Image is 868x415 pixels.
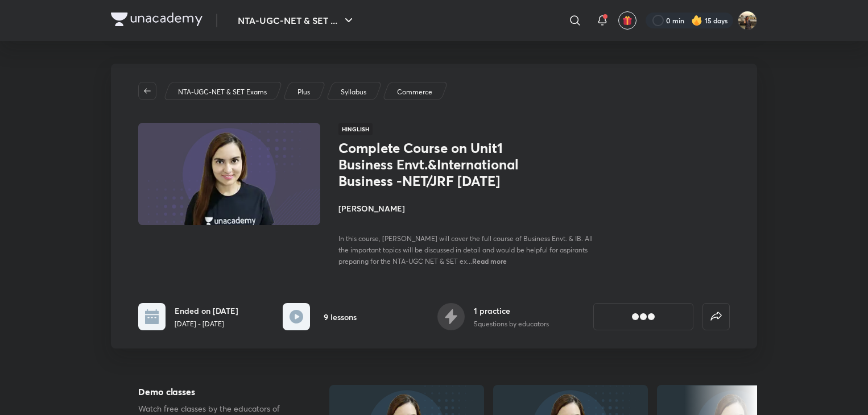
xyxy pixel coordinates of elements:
[474,319,549,329] p: 5 questions by educators
[593,303,693,330] button: [object Object]
[178,87,267,97] p: NTA-UGC-NET & SET Exams
[622,15,633,26] img: avatar
[137,122,322,226] img: Thumbnail
[175,319,238,329] p: [DATE] - [DATE]
[397,87,432,97] p: Commerce
[474,305,549,317] h6: 1 practice
[338,123,373,135] span: Hinglish
[339,87,369,97] a: Syllabus
[296,87,312,97] a: Plus
[338,140,524,189] h1: Complete Course on Unit1 Business Envt.&International Business -NET/JRF [DATE]
[472,256,507,265] span: Read more
[618,11,636,30] button: avatar
[111,13,202,29] a: Company Logo
[111,13,202,26] img: Company Logo
[341,87,366,97] p: Syllabus
[338,234,593,265] span: In this course, [PERSON_NAME] will cover the full course of Business Envt. & IB. All the importan...
[338,202,593,214] h4: [PERSON_NAME]
[324,311,357,323] h6: 9 lessons
[176,87,269,97] a: NTA-UGC-NET & SET Exams
[395,87,435,97] a: Commerce
[738,11,757,30] img: Soumya singh
[297,87,310,97] p: Plus
[138,385,293,399] h5: Demo classes
[702,303,730,330] button: false
[175,305,238,317] h6: Ended on [DATE]
[691,15,702,26] img: streak
[231,9,362,32] button: NTA-UGC-NET & SET ...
